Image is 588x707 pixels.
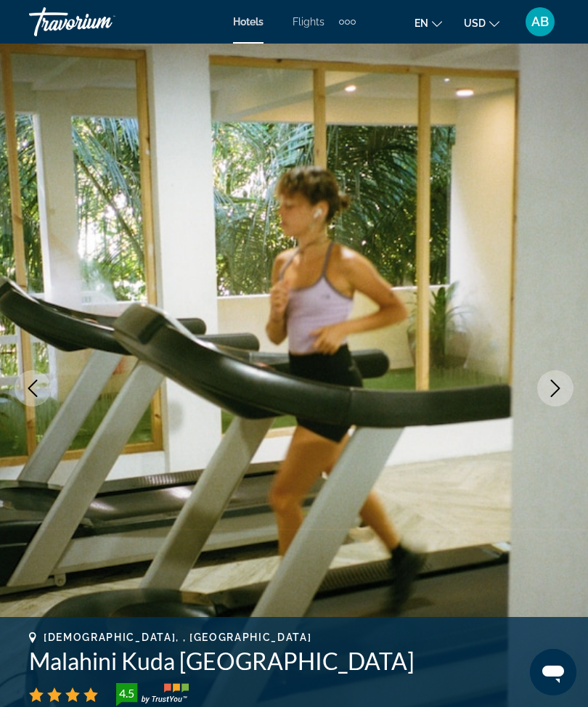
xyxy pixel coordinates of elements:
[415,17,428,29] span: en
[464,12,499,33] button: Change currency
[15,370,51,406] button: Previous image
[521,7,559,37] button: User Menu
[29,647,559,676] h1: Malahini Kuda [GEOGRAPHIC_DATA]
[415,12,442,33] button: Change language
[233,16,264,28] a: Hotels
[29,3,174,41] a: Travorium
[339,10,356,33] button: Extra navigation items
[531,15,549,29] span: AB
[537,370,573,406] button: Next image
[530,649,576,695] iframe: Button to launch messaging window
[112,684,141,702] div: 4.5
[293,16,324,28] a: Flights
[44,632,312,643] span: [DEMOGRAPHIC_DATA], , [GEOGRAPHIC_DATA]
[116,683,189,706] img: trustyou-badge-hor.svg
[464,17,486,29] span: USD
